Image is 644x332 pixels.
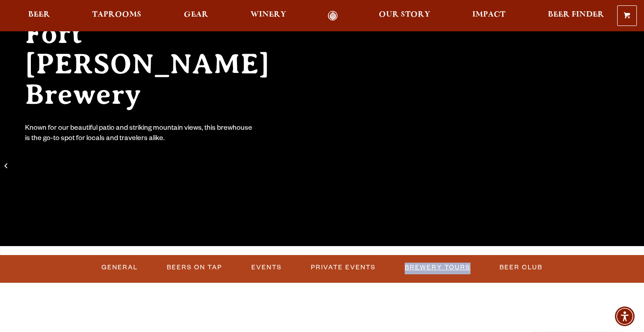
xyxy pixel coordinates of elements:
[615,306,635,326] div: Accessibility Menu
[248,257,285,278] a: Events
[245,11,292,21] a: Winery
[542,11,610,21] a: Beer Finder
[184,11,208,18] span: Gear
[379,11,430,18] span: Our Story
[548,11,604,18] span: Beer Finder
[86,11,147,21] a: Taprooms
[401,257,474,278] a: Brewery Tours
[25,18,304,110] h2: Fort [PERSON_NAME] Brewery
[25,124,254,145] div: Known for our beautiful patio and striking mountain views, this brewhouse is the go-to spot for l...
[22,11,56,21] a: Beer
[250,11,286,18] span: Winery
[28,11,50,18] span: Beer
[307,257,379,278] a: Private Events
[466,11,511,21] a: Impact
[92,11,141,18] span: Taprooms
[373,11,436,21] a: Our Story
[98,257,141,278] a: General
[178,11,214,21] a: Gear
[472,11,505,18] span: Impact
[316,11,350,21] a: Odell Home
[163,257,226,278] a: Beers on Tap
[496,257,546,278] a: Beer Club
